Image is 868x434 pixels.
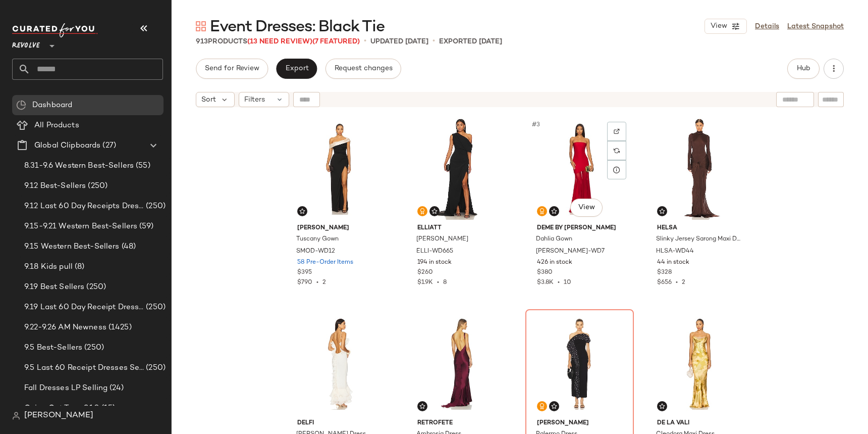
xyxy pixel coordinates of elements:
[196,38,208,45] span: 913
[24,241,120,253] span: 9.15 Western Best-Sellers
[710,22,727,30] span: View
[24,160,134,172] span: 8.31-9.6 Western Best-Sellers
[370,36,428,47] p: updated [DATE]
[431,208,438,214] img: svg%3e
[24,221,137,232] span: 9.15-9.21 Western Best-Sellers
[24,362,144,374] span: 9.5 Last 60 Receipt Dresses Selling
[297,279,312,286] span: $790
[204,65,259,73] span: Send for Review
[106,322,132,333] span: (1425)
[419,403,425,409] img: svg%3e
[82,342,104,354] span: (250)
[24,180,86,192] span: 9.12 Best-Sellers
[297,224,383,233] span: [PERSON_NAME]
[537,224,622,233] span: Deme by [PERSON_NAME]
[614,128,620,134] img: svg%3e
[120,241,136,253] span: (48)
[787,21,844,32] a: Latest Snapshot
[196,21,206,31] img: svg%3e
[144,362,166,374] span: (250)
[537,258,572,267] span: 426 in stock
[107,382,124,394] span: (24)
[34,120,79,131] span: All Products
[537,279,554,286] span: $3.8K
[529,118,630,220] img: DEBY-WD7_V1.jpg
[417,279,433,286] span: $1.9K
[656,247,694,256] span: HLSA-WD44
[312,38,360,45] span: (7 Featured)
[24,302,144,313] span: 9.19 Last 60 Day Receipt Dresses Selling
[24,281,84,293] span: 9.19 Best Sellers
[564,279,571,286] span: 10
[144,201,166,212] span: (250)
[289,118,391,220] img: SMOD-WD12_V1.jpg
[417,258,452,267] span: 194 in stock
[196,59,268,79] button: Send for Review
[100,140,116,152] span: (27)
[417,268,433,277] span: $260
[439,36,502,47] p: Exported [DATE]
[672,279,682,286] span: •
[24,342,82,354] span: 9.5 Best-Sellers
[657,268,672,277] span: $328
[656,235,741,244] span: Slinky Jersey Sarong Maxi Dress
[364,35,366,47] span: •
[24,261,73,273] span: 9.18 Kids pull
[657,258,689,267] span: 44 in stock
[244,94,265,105] span: Filters
[649,118,750,220] img: HLSA-WD44_V1.jpg
[24,410,93,422] span: [PERSON_NAME]
[24,403,99,414] span: Going Out Tops 9.10
[32,100,72,111] span: Dashboard
[247,38,312,45] span: (13 Need Review)
[704,19,747,34] button: View
[614,148,620,154] img: svg%3e
[433,279,443,286] span: •
[657,279,672,286] span: $656
[289,313,391,415] img: DELR-WD87_V1.jpg
[34,140,100,152] span: Global Clipboards
[417,224,503,233] span: ELLIATT
[12,412,20,420] img: svg%3e
[312,279,322,286] span: •
[325,59,401,79] button: Request changes
[416,235,468,244] span: [PERSON_NAME]
[196,36,360,47] div: Products
[551,208,557,214] img: svg%3e
[24,201,144,212] span: 9.12 Last 60 Day Receipts Dresses
[285,65,308,73] span: Export
[796,65,810,73] span: Hub
[201,94,216,105] span: Sort
[299,208,305,214] img: svg%3e
[322,279,326,286] span: 2
[16,100,26,110] img: svg%3e
[86,180,107,192] span: (250)
[416,247,453,256] span: ELLI-WD665
[12,23,98,37] img: cfy_white_logo.C9jOOHJF.svg
[682,279,685,286] span: 2
[554,279,564,286] span: •
[297,419,383,428] span: DELFI
[144,302,166,313] span: (250)
[297,268,312,277] span: $395
[334,65,393,73] span: Request changes
[787,59,820,79] button: Hub
[12,34,40,53] span: Revolve
[24,322,106,333] span: 9.22-9.26 AM Newness
[649,313,750,415] img: DELA-WD24_V1.jpg
[296,247,335,256] span: SMOD-WD12
[578,204,595,212] span: View
[409,118,511,220] img: ELLI-WD665_V1.jpg
[539,403,545,409] img: svg%3e
[537,268,553,277] span: $380
[659,403,665,409] img: svg%3e
[134,160,150,172] span: (55)
[657,224,742,233] span: Helsa
[443,279,447,286] span: 8
[419,208,425,214] img: svg%3e
[537,419,622,428] span: [PERSON_NAME]
[529,313,630,415] img: SMOD-WD8_V1.jpg
[137,221,153,232] span: (59)
[536,235,572,244] span: Dahlia Gown
[24,382,107,394] span: Fall Dresses LP Selling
